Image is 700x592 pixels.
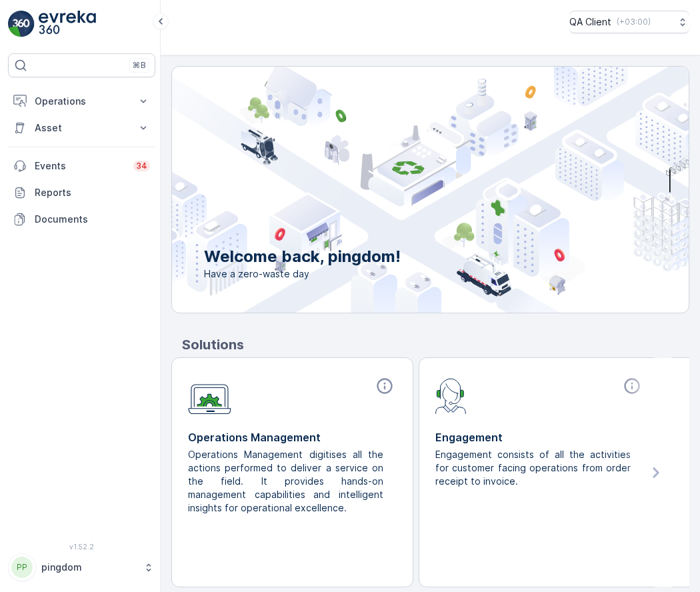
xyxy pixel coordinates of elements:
img: module-icon [188,377,231,415]
img: module-icon [435,377,467,414]
div: PP [11,557,33,578]
img: city illustration [112,67,689,313]
p: 34 [136,161,147,171]
p: ⌘B [133,60,146,71]
p: ( +03:00 ) [617,17,651,27]
p: Engagement consists of all the activities for customer facing operations from order receipt to in... [435,448,633,488]
span: v 1.52.2 [8,543,155,551]
img: logo [8,11,35,37]
p: Documents [35,213,150,226]
button: Asset [8,115,155,141]
span: Have a zero-waste day [204,267,401,281]
p: pingdom [41,561,137,574]
p: Asset [35,121,129,135]
p: Engagement [435,429,644,445]
img: logo_light-DOdMpM7g.png [39,11,96,37]
p: QA Client [569,15,611,29]
a: Reports [8,179,155,206]
p: Operations Management digitises all the actions performed to deliver a service on the field. It p... [188,448,386,515]
button: QA Client(+03:00) [569,11,689,33]
button: Operations [8,88,155,115]
p: Reports [35,186,150,199]
button: PPpingdom [8,553,155,581]
a: Documents [8,206,155,233]
p: Events [35,159,125,173]
p: Solutions [182,335,689,355]
p: Operations [35,95,129,108]
p: Operations Management [188,429,397,445]
a: Events34 [8,153,155,179]
p: Welcome back, pingdom! [204,246,401,267]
